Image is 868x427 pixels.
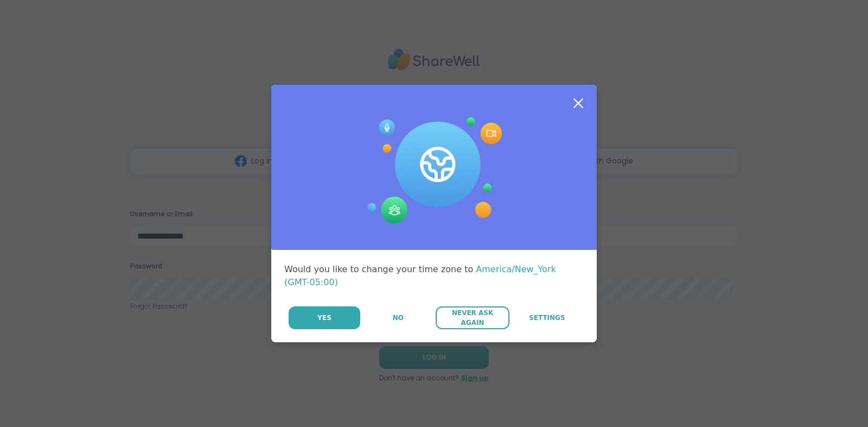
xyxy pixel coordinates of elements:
[441,308,503,328] span: Never Ask Again
[510,306,584,329] a: Settings
[284,263,584,289] div: Would you like to change your time zone to
[393,313,404,323] span: No
[361,306,435,329] button: No
[317,313,331,323] span: Yes
[289,306,360,329] button: Yes
[529,313,565,323] span: Settings
[436,306,509,329] button: Never Ask Again
[284,264,556,287] span: America/New_York (GMT-05:00)
[366,117,502,224] img: Session Experience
